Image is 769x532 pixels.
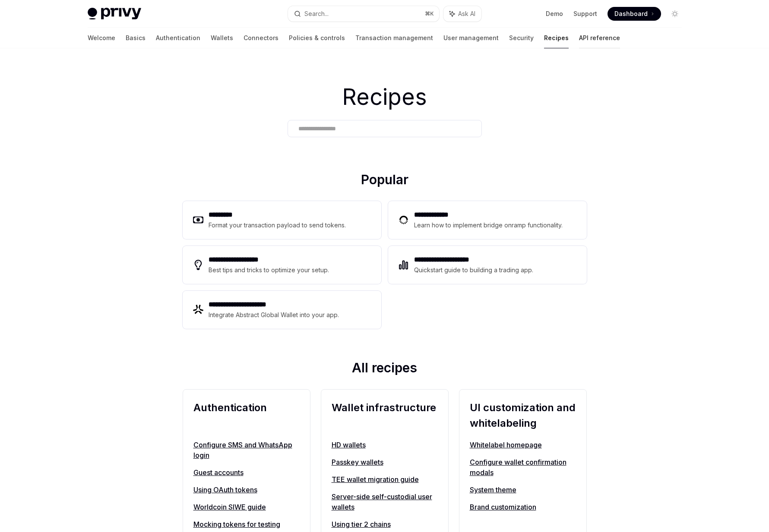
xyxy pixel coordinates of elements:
a: HD wallets [332,440,438,450]
div: Integrate Abstract Global Wallet into your app. [209,310,340,320]
a: Guest accounts [193,467,300,478]
span: Dashboard [614,9,648,18]
a: Mocking tokens for testing [193,519,300,529]
a: Basics [126,28,146,48]
span: ⌘ K [425,10,434,17]
a: Whitelabel homepage [470,440,576,450]
a: System theme [470,485,576,495]
span: Ask AI [458,9,475,18]
a: Worldcoin SIWE guide [193,502,300,512]
h2: All recipes [183,360,587,379]
button: Toggle dark mode [668,7,682,21]
a: TEE wallet migration guide [332,474,438,485]
h2: Wallet infrastructure [332,400,438,431]
div: Best tips and tricks to optimize your setup. [209,265,330,275]
a: Authentication [156,28,200,48]
img: light logo [88,8,141,20]
a: Transaction management [355,28,433,48]
div: Format your transaction payload to send tokens. [209,220,346,230]
a: Passkey wallets [332,457,438,467]
a: Recipes [544,28,569,48]
a: Configure SMS and WhatsApp login [193,440,300,460]
a: Dashboard [608,7,661,21]
div: Quickstart guide to building a trading app. [414,265,534,275]
a: Using OAuth tokens [193,485,300,495]
button: Ask AI [443,6,481,22]
h2: Popular [183,172,587,191]
a: Support [573,9,597,18]
a: Configure wallet confirmation modals [470,457,576,478]
h2: Authentication [193,400,300,431]
a: Connectors [244,28,278,48]
button: Search...⌘K [288,6,439,22]
a: Security [509,28,534,48]
a: Welcome [88,28,115,48]
a: Wallets [211,28,233,48]
a: **** ****Format your transaction payload to send tokens. [183,201,381,239]
a: API reference [579,28,620,48]
div: Search... [304,9,329,19]
h2: UI customization and whitelabeling [470,400,576,431]
a: User management [443,28,499,48]
a: Demo [546,9,563,18]
div: Learn how to implement bridge onramp functionality. [414,220,565,230]
a: Using tier 2 chains [332,519,438,529]
a: Brand customization [470,502,576,512]
a: **** **** ***Learn how to implement bridge onramp functionality. [388,201,587,239]
a: Server-side self-custodial user wallets [332,491,438,512]
a: Policies & controls [289,28,345,48]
